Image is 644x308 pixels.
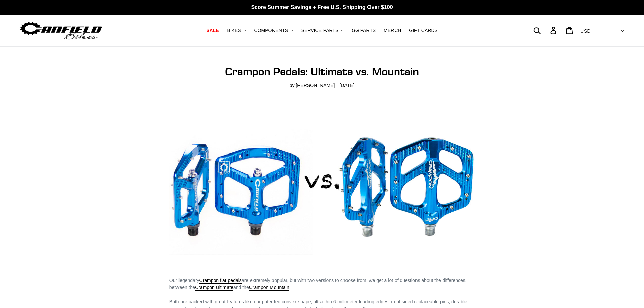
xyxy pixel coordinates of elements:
[254,28,288,33] span: COMPONENTS
[199,278,242,284] a: Crampon flat pedals
[169,108,475,268] img: Canfield Crampon Pedals
[195,285,233,291] a: Crampon Ultimate
[406,26,441,35] a: GIFT CARDS
[206,28,219,33] span: SALE
[249,285,289,291] a: Crampon Mountain
[409,28,438,33] span: GIFT CARDS
[301,28,338,33] span: SERVICE PARTS
[384,28,401,33] span: MERCH
[380,26,404,35] a: MERCH
[290,82,335,89] span: by [PERSON_NAME]
[251,26,296,35] button: COMPONENTS
[352,28,376,33] span: GG PARTS
[19,20,103,41] img: Canfield Bikes
[223,26,249,35] button: BIKES
[348,26,379,35] a: GG PARTS
[227,28,241,33] span: BIKES
[339,82,354,88] time: [DATE]
[537,23,554,38] input: Search
[169,65,475,78] h1: Crampon Pedals: Ultimate vs. Mountain
[203,26,222,35] a: SALE
[298,26,347,35] button: SERVICE PARTS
